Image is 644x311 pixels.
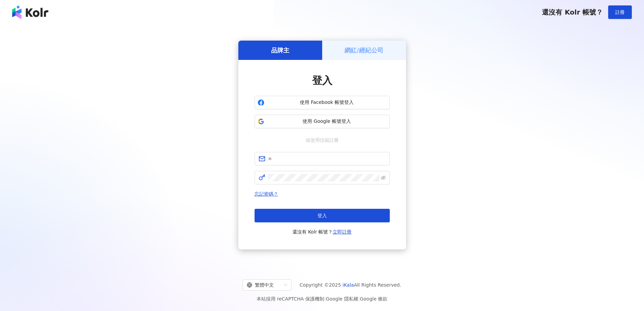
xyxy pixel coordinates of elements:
[326,296,358,302] a: Google 隱私權
[255,96,390,109] button: 使用 Facebook 帳號登入
[300,281,401,289] span: Copyright © 2025 All Rights Reserved.
[255,191,278,197] a: 忘記密碼？
[247,280,281,290] div: 繁體中文
[257,295,387,303] span: 本站採用 reCAPTCHA 保護機制
[317,213,327,218] span: 登入
[255,209,390,222] button: 登入
[267,99,387,106] span: 使用 Facebook 帳號登入
[292,228,352,236] span: 還沒有 Kolr 帳號？
[342,282,354,288] a: iKala
[255,115,390,128] button: 使用 Google 帳號登入
[267,118,387,125] span: 使用 Google 帳號登入
[333,229,352,235] a: 立即註冊
[608,5,632,19] button: 註冊
[615,9,625,15] span: 註冊
[324,296,326,302] span: |
[12,5,48,19] img: logo
[301,136,343,144] span: 或使用信箱註冊
[344,46,383,54] h5: 網紅/經紀公司
[542,8,603,16] span: 還沒有 Kolr 帳號？
[271,46,289,54] h5: 品牌主
[360,296,387,302] a: Google 條款
[358,296,360,302] span: |
[312,74,332,86] span: 登入
[381,175,386,180] span: eye-invisible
